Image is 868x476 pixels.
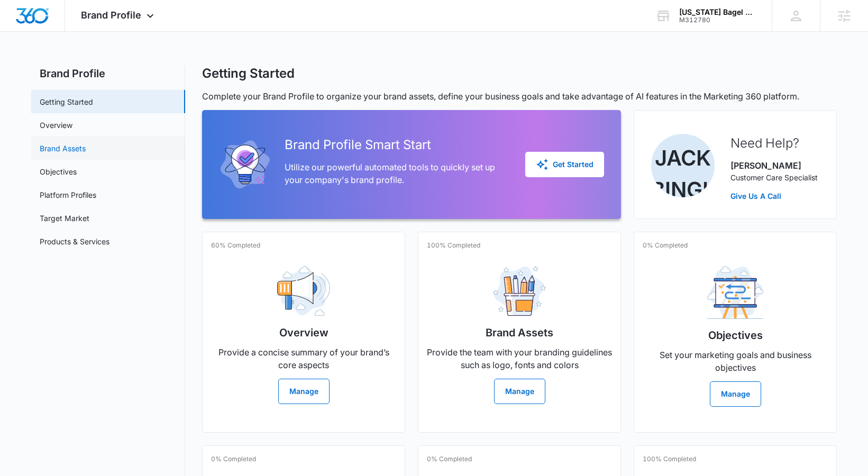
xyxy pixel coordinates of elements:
[211,241,260,250] p: 60% Completed
[202,90,837,103] p: Complete your Brand Profile to organize your brand assets, define your business goals and take ad...
[730,172,818,183] p: Customer Care Specialist
[427,241,480,250] p: 100% Completed
[730,159,818,172] p: [PERSON_NAME]
[81,10,141,21] span: Brand Profile
[643,454,696,464] p: 100% Completed
[494,379,545,404] button: Manage
[427,454,472,464] p: 0% Completed
[651,134,715,197] img: Jack Bingham
[202,66,295,81] h1: Getting Started
[486,325,553,341] h2: Brand Assets
[643,241,688,250] p: 0% Completed
[40,166,77,177] a: Objectives
[525,152,604,177] button: Get Started
[211,346,396,371] p: Provide a concise summary of your brand’s core aspects
[679,8,756,16] div: account name
[40,120,72,131] a: Overview
[730,134,818,153] h2: Need Help?
[279,325,328,341] h2: Overview
[202,232,405,433] a: 60% CompletedOverviewProvide a concise summary of your brand’s core aspectsManage
[40,189,96,200] a: Platform Profiles
[634,232,837,433] a: 0% CompletedObjectivesSet your marketing goals and business objectivesManage
[40,236,109,247] a: Products & Services
[418,232,621,433] a: 100% CompletedBrand AssetsProvide the team with your branding guidelines such as logo, fonts and ...
[643,349,828,374] p: Set your marketing goals and business objectives
[211,454,256,464] p: 0% Completed
[285,135,508,154] h2: Brand Profile Smart Start
[679,16,756,24] div: account id
[31,66,185,81] h2: Brand Profile
[40,143,86,154] a: Brand Assets
[730,190,818,202] a: Give Us A Call
[708,327,763,343] h2: Objectives
[536,158,593,171] div: Get Started
[40,213,89,224] a: Target Market
[285,161,508,186] p: Utilize our powerful automated tools to quickly set up your company's brand profile.
[427,346,612,371] p: Provide the team with your branding guidelines such as logo, fonts and colors
[710,381,761,407] button: Manage
[40,96,93,107] a: Getting Started
[278,379,330,404] button: Manage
